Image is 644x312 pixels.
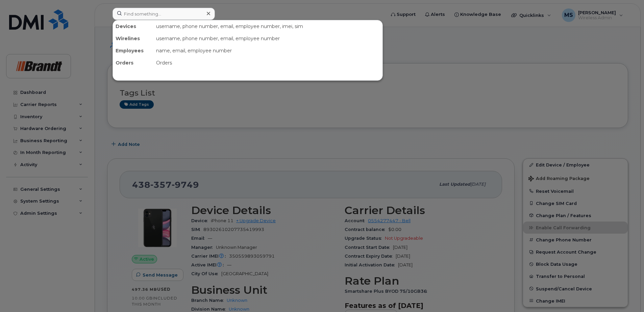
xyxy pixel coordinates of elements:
div: Wirelines [113,32,153,45]
div: Employees [113,45,153,57]
div: name, email, employee number [153,45,382,57]
div: Orders [153,57,382,69]
div: username, phone number, email, employee number [153,32,382,45]
div: Devices [113,20,153,32]
div: Orders [113,57,153,69]
div: username, phone number, email, employee number, imei, sim [153,20,382,32]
